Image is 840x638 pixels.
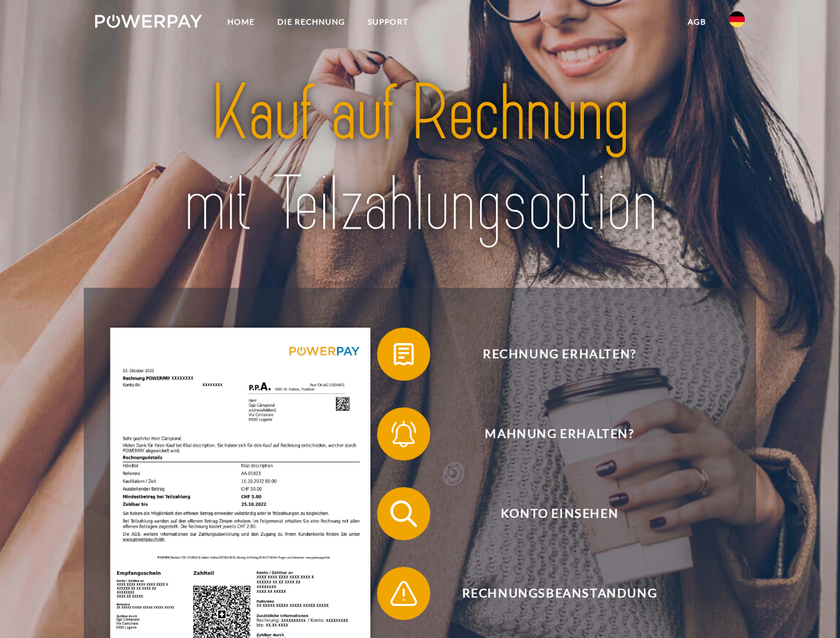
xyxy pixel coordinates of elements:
span: Mahnung erhalten? [396,407,722,461]
img: qb_bell.svg [387,417,420,451]
a: DIE RECHNUNG [266,10,356,34]
span: Konto einsehen [396,487,722,540]
button: Rechnungsbeanstandung [377,567,723,620]
a: SUPPORT [356,10,420,34]
img: de [729,11,745,27]
span: Rechnung erhalten? [396,328,722,381]
button: Rechnung erhalten? [377,328,723,381]
img: qb_search.svg [387,497,420,530]
button: Mahnung erhalten? [377,407,723,461]
img: title-powerpay_de.svg [127,64,713,255]
a: Home [216,10,266,34]
button: Konto einsehen [377,487,723,540]
a: agb [676,10,718,34]
img: qb_bill.svg [387,338,420,371]
img: logo-powerpay-white.svg [95,15,202,28]
span: Rechnungsbeanstandung [396,567,722,620]
img: qb_warning.svg [387,577,420,610]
